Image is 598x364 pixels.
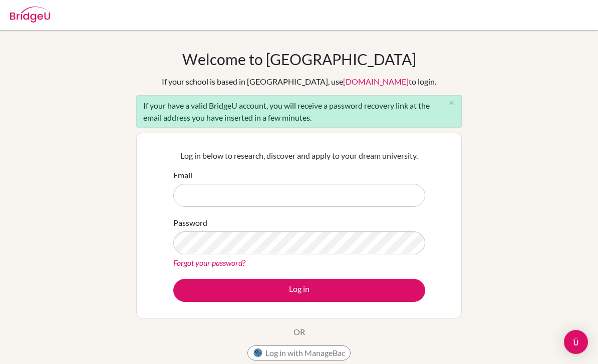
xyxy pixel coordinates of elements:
i: close [448,99,455,107]
p: Log in below to research, discover and apply to your dream university. [173,150,425,162]
div: Open Intercom Messenger [564,330,588,354]
div: If your school is based in [GEOGRAPHIC_DATA], use to login. [162,76,436,88]
button: Log in with ManageBac [247,345,351,360]
p: OR [293,326,305,338]
div: If your have a valid BridgeU account, you will receive a password recovery link at the email addr... [136,95,462,128]
label: Email [173,169,192,181]
button: Log in [173,279,425,302]
h1: Welcome to [GEOGRAPHIC_DATA] [182,50,416,68]
label: Password [173,217,207,229]
img: Bridge-U [10,7,50,23]
button: Close [441,96,461,111]
a: [DOMAIN_NAME] [343,77,409,86]
a: Forgot your password? [173,258,245,267]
